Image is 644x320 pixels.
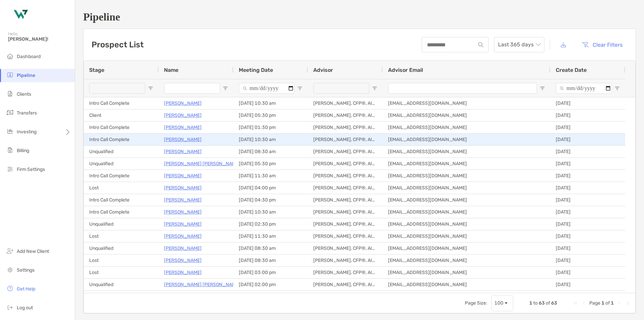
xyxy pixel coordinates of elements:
div: [DATE] 04:30 pm [233,194,308,206]
div: [DATE] [550,109,625,121]
div: Next Page [616,301,622,306]
p: [PERSON_NAME] [164,268,202,277]
div: [EMAIL_ADDRESS][DOMAIN_NAME] [383,194,550,206]
h1: Pipeline [83,11,636,23]
div: [DATE] [550,230,625,242]
div: [DATE] [550,291,625,303]
span: to [533,300,538,306]
div: [DATE] 02:00 pm [233,279,308,290]
div: Client [84,109,159,121]
div: [DATE] 02:30 pm [233,218,308,230]
div: [PERSON_NAME], CFP®, AIF®, CRPC™ [308,279,383,290]
p: [PERSON_NAME] [164,184,202,192]
img: settings icon [6,266,14,274]
div: [PERSON_NAME], CFP®, AIF®, CRPC™ [308,194,383,206]
div: [EMAIL_ADDRESS][DOMAIN_NAME] [383,291,550,303]
img: dashboard icon [6,52,14,60]
h3: Prospect List [92,40,144,49]
div: [PERSON_NAME], CFP®, AIF®, CRPC™ [308,242,383,254]
div: [PERSON_NAME], CFP®, AIF®, CRPC™ [308,230,383,242]
div: [PERSON_NAME], CFP®, AIF®, CRPC™ [308,97,383,109]
div: [DATE] [550,146,625,157]
p: [PERSON_NAME] [164,123,202,132]
span: Firm Settings [17,167,45,172]
div: [DATE] 10:30 am [233,134,308,145]
span: Stage [89,67,104,73]
div: [DATE] 10:30 am [233,206,308,218]
div: [PERSON_NAME], CFP®, AIF®, CRPC™ [308,267,383,278]
div: [EMAIL_ADDRESS][DOMAIN_NAME] [383,122,550,133]
a: [PERSON_NAME] [164,196,202,204]
div: [EMAIL_ADDRESS][DOMAIN_NAME] [383,230,550,242]
input: Create Date Filter Input [556,83,612,94]
div: [DATE] [550,158,625,170]
div: [DATE] 11:30 am [233,230,308,242]
div: [DATE] [550,182,625,194]
p: [PERSON_NAME] [164,135,202,144]
div: Previous Page [581,301,587,306]
div: [PERSON_NAME], CFP®, AIF®, CRPC™ [308,109,383,121]
div: Lost [84,182,159,194]
span: Last 365 days [498,37,540,52]
a: [PERSON_NAME] [PERSON_NAME] [164,159,240,168]
span: Billing [17,148,29,153]
span: [PERSON_NAME]! [8,36,71,42]
span: Investing [17,129,37,135]
div: [DATE] 05:30 pm [233,158,308,170]
p: [PERSON_NAME] [164,99,202,107]
span: of [546,300,550,306]
div: [DATE] [550,97,625,109]
div: [PERSON_NAME], CFP®, AIF®, CRPC™ [308,134,383,145]
button: Open Filter Menu [614,86,620,91]
div: [DATE] 05:30 pm [233,109,308,121]
div: [PERSON_NAME], CFP®, AIF®, CRPC™ [308,158,383,170]
div: Lost [84,255,159,266]
a: [PERSON_NAME] [164,208,202,216]
div: [PERSON_NAME], CFP®, AIF®, CRPC™ [308,255,383,266]
p: [PERSON_NAME] [164,244,202,253]
div: [DATE] [550,134,625,145]
img: Zoe Logo [8,3,32,27]
a: [PERSON_NAME] [164,172,202,180]
img: logout icon [6,303,14,311]
span: Advisor [313,67,333,73]
span: Meeting Date [239,67,273,73]
div: [DATE] 11:30 am [233,170,308,182]
p: [PERSON_NAME] [164,232,202,240]
button: Open Filter Menu [148,86,153,91]
img: add_new_client icon [6,247,14,255]
img: get-help icon [6,284,14,292]
button: Open Filter Menu [540,86,545,91]
span: Add New Client [17,248,49,254]
a: [PERSON_NAME] [164,147,202,156]
div: Intro Call Complete [84,134,159,145]
div: Unqualified [84,158,159,170]
span: 1 [529,300,532,306]
div: [PERSON_NAME], CFP®, AIF®, CRPC™ [308,206,383,218]
div: Unqualified [84,242,159,254]
div: [EMAIL_ADDRESS][DOMAIN_NAME] [383,242,550,254]
div: [EMAIL_ADDRESS][DOMAIN_NAME] [383,255,550,266]
img: clients icon [6,90,14,98]
div: [EMAIL_ADDRESS][DOMAIN_NAME] [383,109,550,121]
div: 100 [494,300,503,306]
span: Name [164,67,178,73]
div: [DATE] [550,255,625,266]
div: Client [84,291,159,303]
div: [DATE] 10:30 am [233,97,308,109]
div: [DATE] 08:30 am [233,242,308,254]
div: [DATE] 03:00 pm [233,267,308,278]
div: Unqualified [84,146,159,157]
div: Page Size [491,295,513,311]
div: [DATE] [550,194,625,206]
span: of [605,300,610,306]
div: [EMAIL_ADDRESS][DOMAIN_NAME] [383,146,550,157]
img: billing icon [6,146,14,154]
a: [PERSON_NAME] [164,292,202,301]
span: Transfers [17,110,37,116]
div: Lost [84,267,159,278]
p: [PERSON_NAME] [PERSON_NAME] [PERSON_NAME] [164,280,279,289]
